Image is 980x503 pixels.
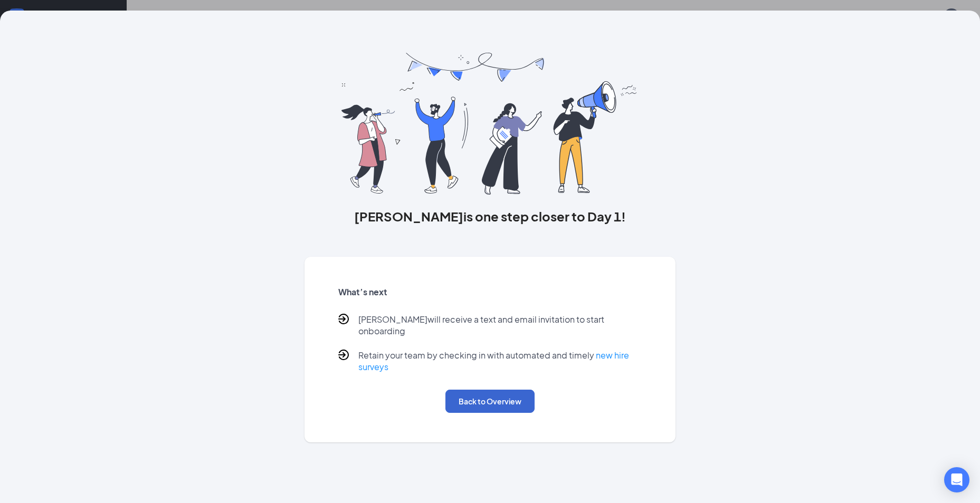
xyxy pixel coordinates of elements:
h5: What’s next [338,286,642,298]
h3: [PERSON_NAME] is one step closer to Day 1! [305,207,676,225]
p: [PERSON_NAME] will receive a text and email invitation to start onboarding [358,314,642,337]
div: Open Intercom Messenger [944,467,969,492]
a: new hire surveys [358,350,629,372]
img: you are all set [341,53,639,195]
p: Retain your team by checking in with automated and timely [358,350,642,373]
button: Back to Overview [445,390,535,413]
